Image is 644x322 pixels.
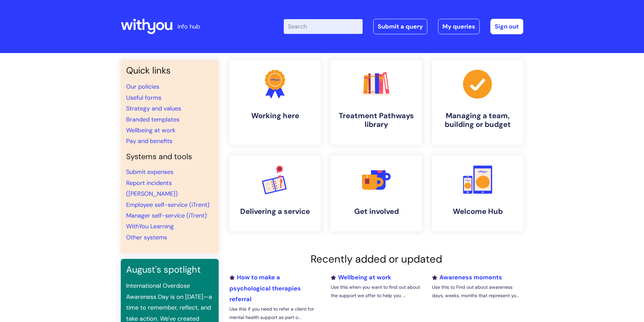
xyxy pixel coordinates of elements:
[235,111,315,120] h4: Working here
[126,104,181,112] a: Strategy and values
[438,19,480,34] a: My queries
[126,264,213,275] h3: August's spotlight
[437,111,518,129] h4: Managing a team, building or budget
[177,21,200,32] p: info hub
[126,168,173,176] a: Submit expenses
[126,212,207,220] a: Manager self-service (iTrent)
[490,19,523,34] a: Sign out
[229,155,321,231] a: Delivering a service
[229,253,523,265] h2: Recently added or updated
[126,137,172,145] a: Pay and benefits
[229,305,321,322] p: Use this if you need to refer a client for mental health support as part o...
[229,273,301,303] a: How to make a psychological therapies referral
[126,65,213,76] h3: Quick links
[336,111,417,129] h4: Treatment Pathways library
[432,273,502,281] a: Awareness moments
[126,116,179,124] a: Branded templates
[331,60,422,145] a: Treatment Pathways library
[373,19,427,34] a: Submit a query
[235,207,315,216] h4: Delivering a service
[331,283,422,300] p: Use this when you want to find out about the support we offer to help you ...
[126,126,175,134] a: Wellbeing at work
[284,19,363,34] input: Search
[432,60,523,145] a: Managing a team, building or budget
[432,283,523,300] p: Use this to Find out about awareness days, weeks, months that represent yo...
[331,155,422,231] a: Get involved
[437,207,518,216] h4: Welcome Hub
[432,155,523,231] a: Welcome Hub
[126,83,159,91] a: Our policies
[126,233,167,241] a: Other systems
[331,273,391,281] a: Wellbeing at work
[126,222,174,230] a: WithYou Learning
[126,179,178,198] a: Report incidents ([PERSON_NAME])
[284,19,523,34] div: | -
[126,201,210,209] a: Employee self-service (iTrent)
[336,207,417,216] h4: Get involved
[126,94,161,102] a: Useful forms
[229,60,321,145] a: Working here
[126,152,213,162] h4: Systems and tools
